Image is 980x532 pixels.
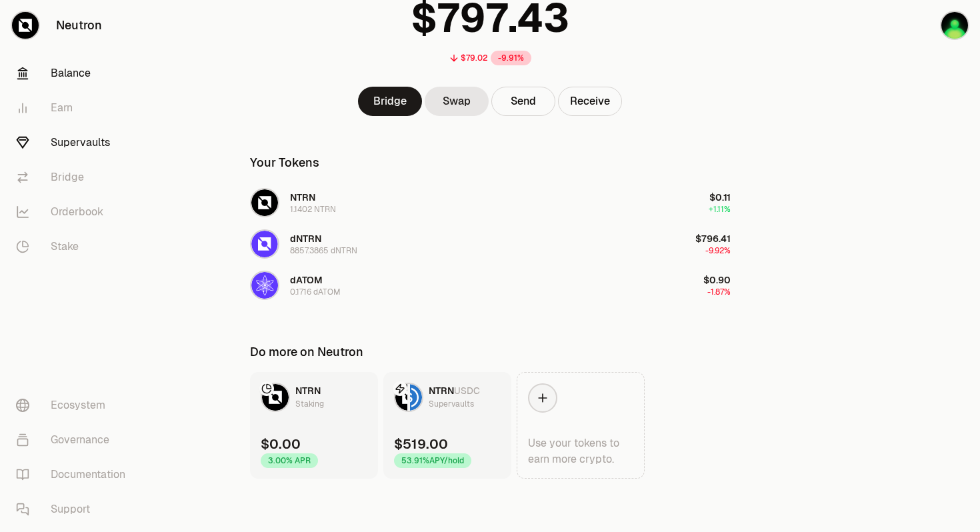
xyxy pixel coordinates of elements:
div: -9.91% [491,51,531,65]
a: Orderbook [5,195,144,229]
a: Earn [5,91,144,125]
div: Do more on Neutron [250,343,363,361]
a: Balance [5,56,144,91]
span: +1.11% [709,204,731,215]
img: NTRN Logo [251,189,278,216]
div: 53.91% APY/hold [394,453,471,468]
div: $79.02 [461,53,488,63]
div: 3.00% APR [261,453,318,468]
a: Stake [5,229,144,264]
a: Bridge [358,87,422,116]
img: NTRN Logo [395,384,407,411]
div: 8857.3865 dNTRN [290,245,357,256]
span: USDC [454,385,480,397]
img: NTRN Logo [262,384,289,411]
a: Ecosystem [5,388,144,423]
a: Documentation [5,457,144,492]
button: Send [491,87,555,116]
a: Bridge [5,160,144,195]
img: USDC Logo [410,384,422,411]
button: dNTRN LogodNTRN8857.3865 dNTRN$796.41-9.92% [242,224,739,264]
button: dATOM LogodATOM0.1716 dATOM$0.90-1.87% [242,265,739,305]
a: NTRN LogoNTRNStaking$0.003.00% APR [250,372,378,479]
div: Your Tokens [250,153,319,172]
div: 0.1716 dATOM [290,287,341,297]
a: Governance [5,423,144,457]
div: 1.1402 NTRN [290,204,336,215]
button: Receive [558,87,622,116]
div: $519.00 [394,435,448,453]
img: dATOM Logo [251,272,278,299]
div: $0.00 [261,435,301,453]
span: -1.87% [707,287,731,297]
img: dNTRN Logo [251,231,278,257]
span: -9.92% [705,245,731,256]
a: Use your tokens to earn more crypto. [517,372,645,479]
span: dATOM [290,274,323,286]
button: NTRN LogoNTRN1.1402 NTRN$0.11+1.11% [242,183,739,223]
div: Staking [295,397,324,411]
span: $0.11 [709,191,731,203]
span: $796.41 [695,233,731,245]
img: orange ledger lille [941,12,968,39]
span: $0.90 [703,274,731,286]
span: NTRN [295,385,321,397]
span: NTRN [290,191,315,203]
div: Supervaults [429,397,474,411]
a: Swap [425,87,489,116]
a: NTRN LogoUSDC LogoNTRNUSDCSupervaults$519.0053.91%APY/hold [383,372,511,479]
a: Supervaults [5,125,144,160]
div: Use your tokens to earn more crypto. [528,435,633,467]
span: NTRN [429,385,454,397]
a: Support [5,492,144,527]
span: dNTRN [290,233,321,245]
